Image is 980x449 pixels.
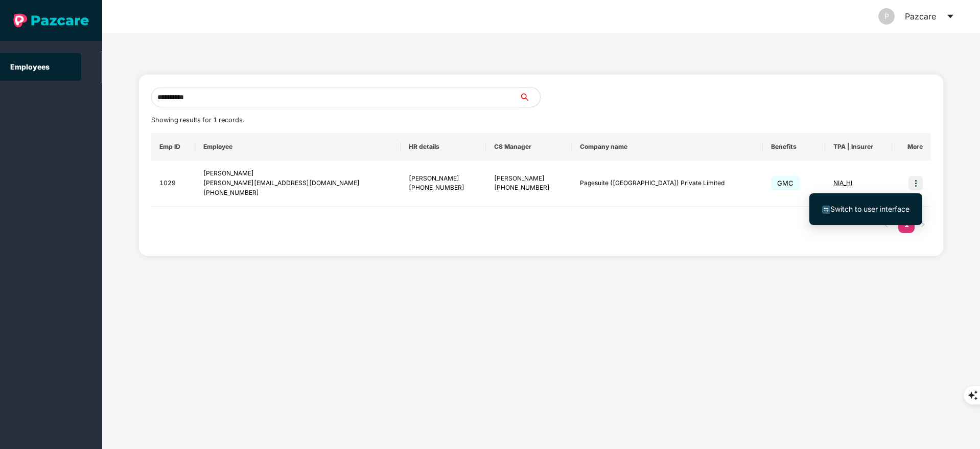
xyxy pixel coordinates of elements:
[946,12,954,20] span: caret-down
[195,133,401,161] th: Employee
[771,176,800,190] span: GMC
[203,169,392,178] div: [PERSON_NAME]
[572,133,763,161] th: Company name
[494,183,564,193] div: [PHONE_NUMBER]
[519,93,540,101] span: search
[203,188,392,198] div: [PHONE_NUMBER]
[409,183,478,193] div: [PHONE_NUMBER]
[494,174,564,184] div: [PERSON_NAME]
[10,62,50,71] a: Employees
[763,133,825,161] th: Benefits
[572,161,763,207] td: Pagesuite ([GEOGRAPHIC_DATA]) Private Limited
[908,176,923,190] img: icon
[822,206,830,214] img: svg+xml;base64,PHN2ZyB4bWxucz0iaHR0cDovL3d3dy53My5vcmcvMjAwMC9zdmciIHdpZHRoPSIxNiIgaGVpZ2h0PSIxNi...
[830,205,909,213] span: Switch to user interface
[825,133,892,161] th: TPA | Insurer
[401,133,486,161] th: HR details
[884,8,889,25] span: P
[519,87,541,107] button: search
[920,221,926,228] span: right
[892,133,931,161] th: More
[203,178,392,188] div: [PERSON_NAME][EMAIL_ADDRESS][DOMAIN_NAME]
[151,133,196,161] th: Emp ID
[151,161,196,207] td: 1029
[151,116,244,124] span: Showing results for 1 records.
[833,179,852,187] span: NIA_HI
[915,217,931,233] button: right
[486,133,572,161] th: CS Manager
[409,174,478,184] div: [PERSON_NAME]
[915,217,931,233] li: Next Page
